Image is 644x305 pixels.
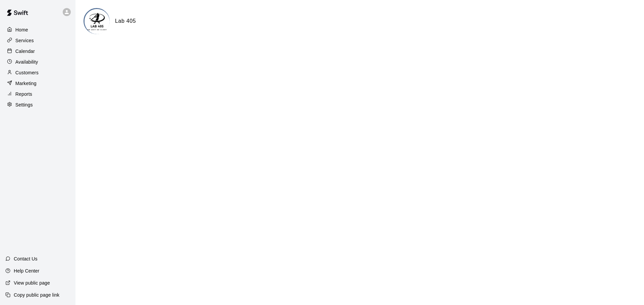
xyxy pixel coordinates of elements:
img: Lab 405 logo [85,9,110,34]
a: Settings [5,100,70,110]
p: View public page [14,280,50,286]
a: Home [5,25,70,35]
p: Reports [15,91,32,97]
p: Copy public page link [14,292,59,298]
p: Home [15,26,28,33]
p: Availability [15,59,38,65]
p: Customers [15,69,39,76]
a: Marketing [5,78,70,88]
p: Marketing [15,80,37,87]
a: Reports [5,89,70,99]
a: Calendar [5,46,70,56]
a: Services [5,35,70,46]
p: Help Center [14,268,39,274]
p: Calendar [15,48,35,55]
p: Contact Us [14,255,38,262]
p: Services [15,37,34,44]
p: Settings [15,101,33,108]
a: Availability [5,57,70,67]
h6: Lab 405 [115,17,136,25]
a: Customers [5,68,70,78]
